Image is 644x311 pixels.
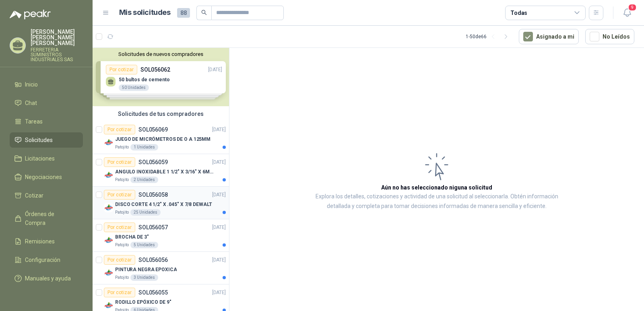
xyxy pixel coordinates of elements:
[115,233,149,241] p: BROCHA DE 3"
[10,132,83,148] a: Solicitudes
[138,159,168,165] p: SOL056059
[519,29,579,44] button: Asignado a mi
[104,222,135,232] div: Por cotizar
[93,219,229,252] a: Por cotizarSOL056057[DATE] Company LogoBROCHA DE 3"Patojito5 Unidades
[25,136,53,144] span: Solicitudes
[10,169,83,185] a: Negociaciones
[115,274,129,281] p: Patojito
[628,4,637,11] span: 9
[10,271,83,286] a: Manuales y ayuda
[10,77,83,92] a: Inicio
[25,173,62,181] span: Negociaciones
[130,242,158,248] div: 5 Unidades
[96,51,226,57] button: Solicitudes de nuevos compradores
[10,206,83,231] a: Órdenes de Compra
[104,190,135,200] div: Por cotizar
[104,125,135,134] div: Por cotizar
[25,154,55,163] span: Licitaciones
[138,224,168,230] p: SOL056057
[130,177,158,183] div: 2 Unidades
[10,188,83,203] a: Cotizar
[93,106,229,122] div: Solicitudes de tus compradores
[130,274,158,281] div: 3 Unidades
[104,255,135,265] div: Por cotizar
[25,237,55,246] span: Remisiones
[104,203,114,212] img: Company Logo
[138,127,168,132] p: SOL056069
[93,48,229,106] div: Solicitudes de nuevos compradoresPor cotizarSOL056062[DATE] 50 bultos de cemento50 UnidadesPor co...
[10,234,83,249] a: Remisiones
[130,144,158,150] div: 1 Unidades
[620,6,634,20] button: 9
[115,136,211,143] p: JUEGO DE MICRÓMETROS DE O A 125MM
[115,177,129,183] p: Patojito
[115,201,212,208] p: DISCO CORTE 4 1/2" X .045" X 7/8 DEWALT
[310,192,563,211] p: Explora los detalles, cotizaciones y actividad de una solicitud al seleccionarla. Obtén informaci...
[104,301,114,310] img: Company Logo
[212,289,226,297] p: [DATE]
[115,168,215,176] p: ANGULO INOXIDABLE 1 1/2" X 3/16" X 6MTS
[93,187,229,219] a: Por cotizarSOL056058[DATE] Company LogoDISCO CORTE 4 1/2" X .045" X 7/8 DEWALTPatojito25 Unidades
[104,288,135,297] div: Por cotizar
[93,154,229,187] a: Por cotizarSOL056059[DATE] Company LogoANGULO INOXIDABLE 1 1/2" X 3/16" X 6MTSPatojito2 Unidades
[212,256,226,264] p: [DATE]
[585,29,634,44] button: No Leídos
[138,290,168,295] p: SOL056055
[10,151,83,166] a: Licitaciones
[115,266,177,274] p: PINTURA NEGRA EPOXICA
[510,8,527,17] div: Todas
[31,47,83,62] p: FERRETERIA SUMINISTROS INDUSTRIALES SAS
[104,268,114,278] img: Company Logo
[25,80,38,89] span: Inicio
[104,170,114,180] img: Company Logo
[177,8,190,18] span: 88
[138,192,168,198] p: SOL056058
[115,242,129,248] p: Patojito
[10,10,51,19] img: Logo peakr
[25,191,43,200] span: Cotizar
[25,99,37,107] span: Chat
[10,252,83,268] a: Configuración
[104,138,114,147] img: Company Logo
[104,157,135,167] div: Por cotizar
[25,255,60,264] span: Configuración
[93,252,229,284] a: Por cotizarSOL056056[DATE] Company LogoPINTURA NEGRA EPOXICAPatojito3 Unidades
[10,114,83,129] a: Tareas
[25,274,71,283] span: Manuales y ayuda
[10,95,83,111] a: Chat
[25,117,43,126] span: Tareas
[104,235,114,245] img: Company Logo
[201,10,207,15] span: search
[25,210,75,227] span: Órdenes de Compra
[130,209,161,216] div: 25 Unidades
[212,126,226,134] p: [DATE]
[138,257,168,263] p: SOL056056
[212,224,226,231] p: [DATE]
[466,30,512,43] div: 1 - 50 de 66
[115,299,171,306] p: RODILLO EPÓXICO DE 9"
[93,122,229,154] a: Por cotizarSOL056069[DATE] Company LogoJUEGO DE MICRÓMETROS DE O A 125MMPatojito1 Unidades
[119,7,171,19] h1: Mis solicitudes
[212,191,226,199] p: [DATE]
[212,159,226,166] p: [DATE]
[115,209,129,216] p: Patojito
[381,183,492,192] h3: Aún no has seleccionado niguna solicitud
[115,144,129,150] p: Patojito
[31,29,83,46] p: [PERSON_NAME] [PERSON_NAME] [PERSON_NAME]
